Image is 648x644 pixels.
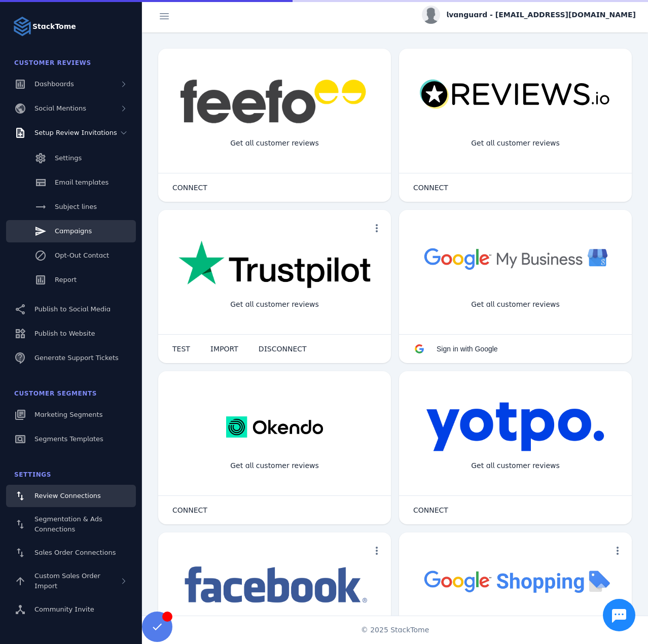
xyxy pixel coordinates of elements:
[32,21,76,32] strong: StackTome
[607,541,628,561] button: more
[34,330,95,337] span: Publish to Website
[14,59,91,66] span: Customer Reviews
[222,452,327,479] div: Get all customer reviews
[6,347,136,369] a: Generate Support Tickets
[6,428,136,450] a: Segments Templates
[367,218,387,238] button: more
[178,240,371,290] img: trustpilot.png
[248,339,317,359] button: DISCONNECT
[34,80,74,88] span: Dashboards
[6,171,136,194] a: Email templates
[463,452,568,479] div: Get all customer reviews
[361,625,429,635] span: © 2025 StackTome
[178,563,371,608] img: facebook.png
[6,298,136,320] a: Publish to Social Media
[55,276,77,283] span: Report
[200,339,248,359] button: IMPORT
[403,339,508,359] button: Sign in with Google
[34,104,86,112] span: Social Mentions
[413,507,448,514] span: CONNECT
[463,291,568,318] div: Get all customer reviews
[259,345,307,352] span: DISCONNECT
[403,500,458,520] button: CONNECT
[55,178,109,186] span: Email templates
[446,10,636,20] span: lvanguard - [EMAIL_ADDRESS][DOMAIN_NAME]
[6,485,136,507] a: Review Connections
[34,129,117,136] span: Setup Review Invitations
[162,177,218,198] button: CONNECT
[403,177,458,198] button: CONNECT
[34,572,100,590] span: Custom Sales Order Import
[413,184,448,191] span: CONNECT
[55,154,82,162] span: Settings
[34,515,102,533] span: Segmentation & Ads Connections
[55,203,97,210] span: Subject lines
[6,196,136,218] a: Subject lines
[172,184,207,191] span: CONNECT
[367,541,387,561] button: more
[162,339,200,359] button: TEST
[419,79,611,110] img: reviewsio.svg
[437,345,498,353] span: Sign in with Google
[222,130,327,157] div: Get all customer reviews
[6,269,136,291] a: Report
[34,605,94,613] span: Community Invite
[419,563,611,599] img: googleshopping.png
[6,220,136,242] a: Campaigns
[6,404,136,426] a: Marketing Segments
[422,6,636,24] button: lvanguard - [EMAIL_ADDRESS][DOMAIN_NAME]
[426,402,605,452] img: yotpo.png
[419,240,611,276] img: googlebusiness.png
[172,345,190,352] span: TEST
[455,614,575,640] div: Import Products from Google
[210,345,238,352] span: IMPORT
[34,305,111,313] span: Publish to Social Media
[6,323,136,345] a: Publish to Website
[463,130,568,157] div: Get all customer reviews
[6,147,136,169] a: Settings
[226,402,323,452] img: okendo.webp
[34,492,101,499] span: Review Connections
[14,390,97,397] span: Customer Segments
[6,542,136,564] a: Sales Order Connections
[222,291,327,318] div: Get all customer reviews
[6,509,136,540] a: Segmentation & Ads Connections
[178,79,371,124] img: feefo.png
[6,244,136,267] a: Opt-Out Contact
[422,6,440,24] img: profile.jpg
[55,227,92,235] span: Campaigns
[34,411,102,418] span: Marketing Segments
[34,435,103,443] span: Segments Templates
[55,252,109,259] span: Opt-Out Contact
[12,16,32,37] img: Logo image
[14,471,51,478] span: Settings
[162,500,218,520] button: CONNECT
[34,354,119,362] span: Generate Support Tickets
[6,598,136,621] a: Community Invite
[34,549,116,556] span: Sales Order Connections
[172,507,207,514] span: CONNECT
